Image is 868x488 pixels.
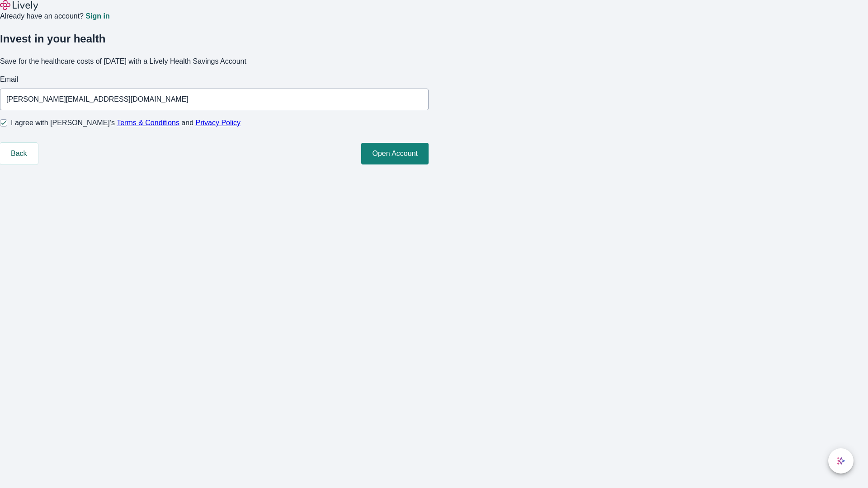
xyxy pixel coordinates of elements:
a: Sign in [85,13,109,20]
a: Terms & Conditions [117,119,179,127]
a: Privacy Policy [196,119,241,127]
button: chat [828,448,854,474]
svg: Lively AI Assistant [836,456,845,465]
button: Open Account [361,143,429,164]
span: I agree with [PERSON_NAME]’s and [11,117,241,128]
